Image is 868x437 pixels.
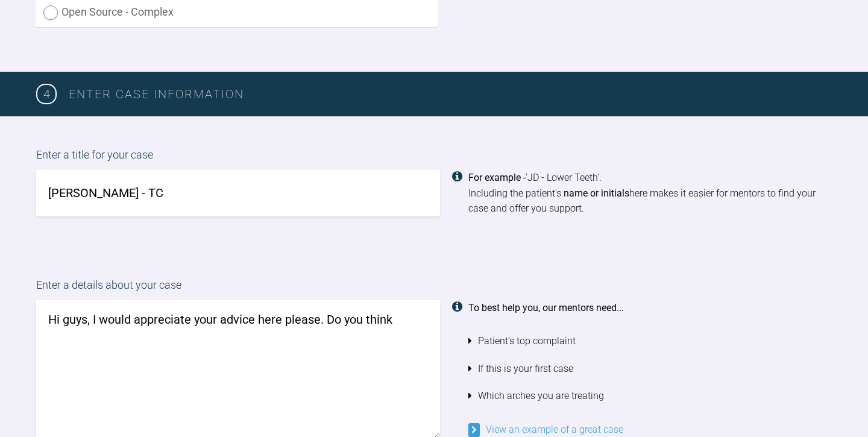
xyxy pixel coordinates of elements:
[468,355,832,383] li: If this is your first case
[468,302,624,313] strong: To best help you, our mentors need...
[36,146,832,170] label: Enter a title for your case
[36,277,832,300] label: Enter a details about your case
[36,170,440,216] input: JD - Lower Teeth
[468,424,623,435] a: View an example of a great case
[468,382,832,410] li: Which arches you are treating
[69,84,832,104] h3: Enter case information
[468,170,832,216] div: 'JD - Lower Teeth'. Including the patient's here makes it easier for mentors to find your case an...
[468,172,526,183] strong: For example -
[36,84,57,104] span: 4
[564,187,629,199] strong: name or initials
[468,327,832,355] li: Patient's top complaint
